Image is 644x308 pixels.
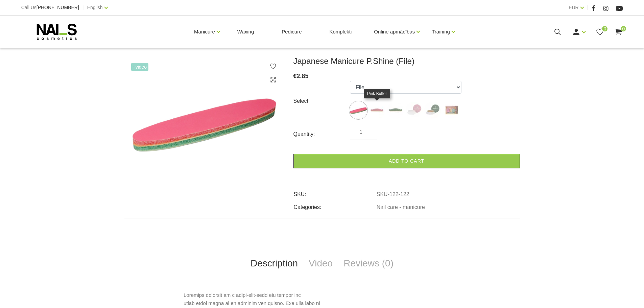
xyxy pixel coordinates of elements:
div: Call Us [21,3,79,12]
a: Online apmācības [374,18,415,45]
a: English [87,3,103,11]
a: Description [245,252,303,275]
a: Pedicure [276,16,307,48]
img: ... [443,102,460,119]
h3: Japanese Manicure P.Shine (File) [293,56,520,66]
span: 2.85 [297,73,309,79]
img: ... [368,102,385,119]
a: Nail care - manicure [377,204,425,210]
a: [PHONE_NUMBER] [37,5,79,10]
span: 0 [621,26,626,31]
a: Waxing [232,16,259,48]
div: Select: [293,96,350,106]
span: [PHONE_NUMBER] [37,5,79,10]
a: Video [303,252,338,275]
span: +Video [131,63,149,71]
a: SKU-122-122 [377,191,409,197]
div: Quantity: [293,129,350,140]
a: Manicure [194,18,215,45]
a: 0 [614,28,623,36]
a: 0 [596,28,604,36]
a: Komplekti [324,16,357,48]
span: | [587,3,589,12]
a: Reviews (0) [338,252,399,275]
img: ... [424,102,441,119]
a: Training [432,18,450,45]
span: 0 [602,26,607,31]
td: SKU: [293,186,376,198]
span: | [82,3,84,12]
a: Add to cart [293,154,520,168]
img: ... [387,102,404,119]
img: ... [406,102,423,119]
td: Categories: [293,198,376,211]
img: Japanese Manicure P.Shine [124,56,283,187]
span: € [293,73,297,79]
a: EUR [569,3,579,11]
img: ... [350,102,367,119]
